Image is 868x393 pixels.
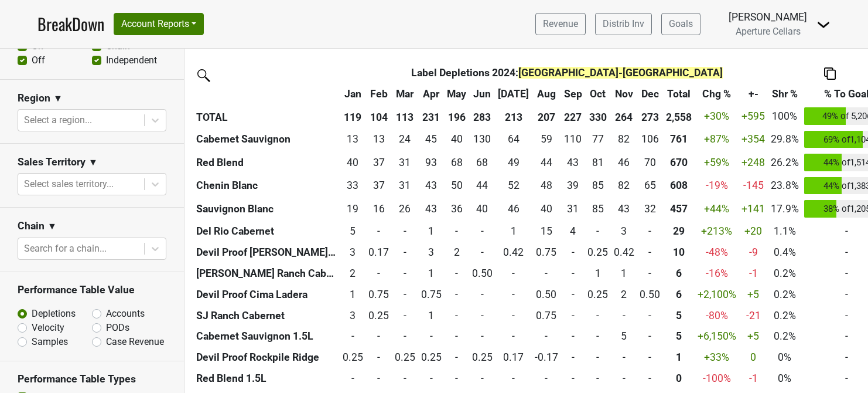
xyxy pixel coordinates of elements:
[768,242,802,263] td: 0.4%
[444,221,469,242] td: 0
[395,131,415,147] div: 24
[663,83,695,104] th: Total: activate to sort column ascending
[193,221,340,242] th: Del Rio Cabernet
[447,131,466,147] div: 40
[695,104,739,128] td: +30 %
[585,151,611,174] td: 81
[585,174,611,198] td: 85
[564,155,582,170] div: 43
[736,26,801,37] span: Aperture Cellars
[392,242,418,263] td: 0
[768,221,802,242] td: 1.1%
[768,104,802,128] td: 100%
[768,128,802,151] td: 29.8%
[495,104,532,128] th: 213
[535,245,558,260] div: 0.75
[585,263,611,284] td: 1
[395,201,415,216] div: 26
[366,128,392,151] td: 12.5
[816,18,831,32] img: Dropdown Menu
[663,104,695,128] th: 2,558
[392,83,418,104] th: Mar: activate to sort column ascending
[535,201,558,216] div: 40
[343,155,363,170] div: 40
[768,263,802,284] td: 0.2%
[469,242,495,263] td: 0
[611,263,637,284] td: 1.417
[611,284,637,305] td: 1.5
[421,287,442,302] div: 0.75
[532,104,561,128] th: 207
[395,178,415,193] div: 31
[663,221,695,242] th: 29.000
[663,197,695,221] th: 457.000
[395,245,415,260] div: -
[561,197,585,221] td: 31
[444,128,469,151] td: 40
[472,201,493,216] div: 40
[614,155,634,170] div: 46
[421,201,442,216] div: 43
[824,67,836,80] img: Copy to clipboard
[741,245,765,260] div: -9
[741,131,765,147] div: +354
[637,263,664,284] td: 0
[114,13,204,35] button: Account Reports
[469,104,495,128] th: 283
[421,266,442,281] div: 1
[444,151,469,174] td: 68
[343,201,363,216] div: 19
[535,178,558,193] div: 48
[640,155,660,170] div: 70
[340,83,366,104] th: Jan: activate to sort column ascending
[366,284,392,305] td: 0.75
[447,223,466,239] div: -
[498,287,529,302] div: -
[564,178,582,193] div: 39
[421,131,442,147] div: 45
[447,201,466,216] div: 36
[418,104,445,128] th: 231
[340,242,366,263] td: 3
[395,155,415,170] div: 31
[640,201,660,216] div: 32
[193,242,340,263] th: Devil Proof [PERSON_NAME][GEOGRAPHIC_DATA]
[366,151,392,174] td: 37
[666,266,692,281] div: 6
[532,242,561,263] td: 0.75
[368,178,389,193] div: 37
[532,221,561,242] td: 15
[695,242,739,263] td: -48 %
[564,223,582,239] div: 4
[32,307,76,321] label: Depletions
[611,83,637,104] th: Nov: activate to sort column ascending
[585,221,611,242] td: 0
[193,197,340,221] th: Sauvignon Blanc
[768,197,802,221] td: 17.9%
[444,284,469,305] td: 0
[392,174,418,198] td: 31
[585,128,611,151] td: 77
[395,287,415,302] div: -
[666,155,692,170] div: 670
[495,151,532,174] td: 49
[469,284,495,305] td: 0
[421,245,442,260] div: 3
[469,174,495,198] td: 44
[611,151,637,174] td: 46
[368,201,389,216] div: 16
[340,151,366,174] td: 40
[532,284,561,305] td: 0.5
[444,242,469,263] td: 2
[640,245,660,260] div: -
[368,131,389,147] div: 13
[366,174,392,198] td: 37
[495,197,532,221] td: 46
[535,131,558,147] div: 59
[32,335,68,349] label: Samples
[535,13,586,35] a: Revenue
[535,266,558,281] div: -
[366,83,392,104] th: Feb: activate to sort column ascending
[611,221,637,242] td: 3.417
[343,223,363,239] div: 5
